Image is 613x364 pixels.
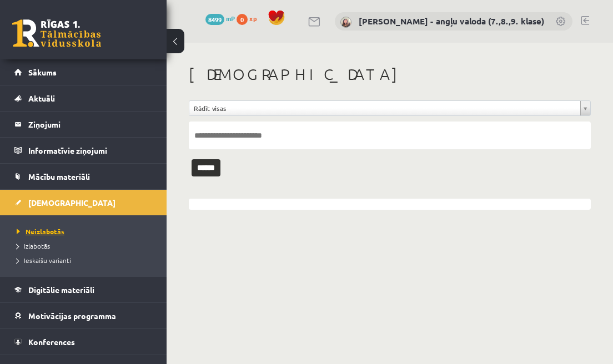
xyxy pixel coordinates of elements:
[17,256,71,265] span: Ieskaišu varianti
[14,138,153,163] a: Informatīvie ziņojumi
[205,14,224,25] span: 8499
[28,337,75,347] span: Konferences
[237,14,262,23] a: 0 xp
[226,14,235,23] span: mP
[17,227,64,236] span: Neizlabotās
[28,311,116,321] span: Motivācijas programma
[189,65,591,84] h1: [DEMOGRAPHIC_DATA]
[14,190,153,215] a: [DEMOGRAPHIC_DATA]
[14,59,153,85] a: Sākums
[340,17,351,28] img: Laila Priedīte-Dimiņa - angļu valoda (7.,8.,9. klase)
[189,101,590,115] a: Rādīt visas
[28,285,94,295] span: Digitālie materiāli
[28,67,57,77] span: Sākums
[14,329,153,355] a: Konferences
[237,14,248,25] span: 0
[17,255,155,265] a: Ieskaišu varianti
[28,93,55,103] span: Aktuāli
[205,14,235,23] a: 8499 mP
[14,277,153,302] a: Digitālie materiāli
[194,101,576,115] span: Rādīt visas
[14,164,153,189] a: Mācību materiāli
[28,112,153,137] legend: Ziņojumi
[28,138,153,163] legend: Informatīvie ziņojumi
[28,171,90,181] span: Mācību materiāli
[17,241,50,250] span: Izlabotās
[17,241,155,251] a: Izlabotās
[14,303,153,328] a: Motivācijas programma
[12,19,101,47] a: Rīgas 1. Tālmācības vidusskola
[17,226,155,236] a: Neizlabotās
[28,198,115,208] span: [DEMOGRAPHIC_DATA]
[249,14,257,23] span: xp
[359,16,544,27] a: [PERSON_NAME] - angļu valoda (7.,8.,9. klase)
[14,85,153,111] a: Aktuāli
[14,112,153,137] a: Ziņojumi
